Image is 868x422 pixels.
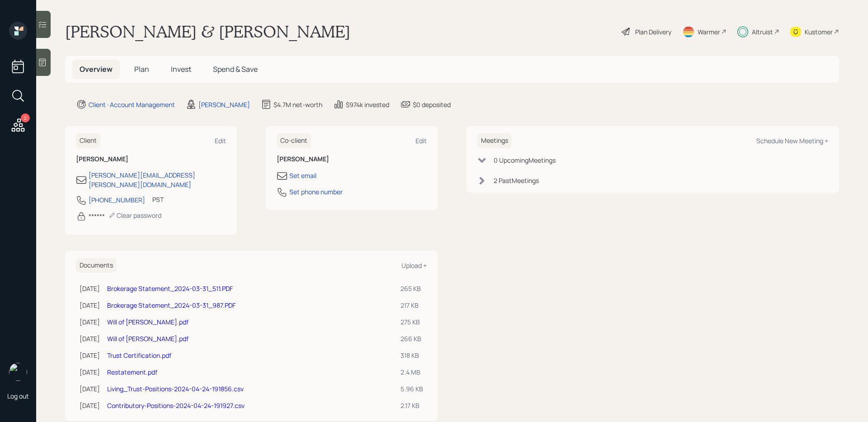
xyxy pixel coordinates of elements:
div: $4.7M net-worth [274,100,322,109]
span: Plan [134,64,149,74]
div: 2.4 MB [401,367,423,377]
h6: [PERSON_NAME] [76,155,226,163]
div: [DATE] [80,334,100,343]
h6: [PERSON_NAME] [277,155,427,163]
div: Client · Account Management [89,100,175,109]
div: [DATE] [80,284,100,293]
div: Set phone number [289,187,343,197]
a: Brokerage Statement_2024-03-31_987.PDF [107,301,236,309]
div: 2.17 KB [401,401,423,410]
div: [PHONE_NUMBER] [89,195,145,205]
div: Altruist [752,27,773,37]
div: 275 KB [401,317,423,327]
h6: Co-client [277,133,311,148]
a: Will of [PERSON_NAME].pdf [107,334,189,343]
div: Kustomer [805,27,833,37]
img: sami-boghos-headshot.png [9,363,27,381]
div: 266 KB [401,334,423,343]
div: [DATE] [80,384,100,394]
div: 2 [21,113,30,122]
div: PST [152,195,164,204]
div: 318 KB [401,351,423,360]
div: [DATE] [80,367,100,377]
div: $0 deposited [413,100,451,109]
div: [DATE] [80,300,100,310]
a: Brokerage Statement_2024-03-31_511.PDF [107,284,233,293]
a: Restatement.pdf [107,368,157,376]
div: 265 KB [401,284,423,293]
a: Will of [PERSON_NAME].pdf [107,318,189,326]
span: Overview [80,64,113,74]
h1: [PERSON_NAME] & [PERSON_NAME] [65,22,350,42]
span: Spend & Save [213,64,258,74]
div: 5.96 KB [401,384,423,394]
div: Clear password [108,211,161,220]
div: Warmer [698,27,720,37]
div: [PERSON_NAME] [198,100,250,109]
div: Set email [289,171,316,180]
div: [DATE] [80,401,100,410]
h6: Meetings [477,133,512,148]
a: Living_Trust-Positions-2024-04-24-191856.csv [107,384,244,393]
div: $974k invested [346,100,389,109]
a: Trust Certification.pdf [107,351,171,360]
div: [PERSON_NAME][EMAIL_ADDRESS][PERSON_NAME][DOMAIN_NAME] [89,170,226,189]
div: Upload + [401,261,427,270]
div: Schedule New Meeting + [756,136,828,145]
a: Contributory-Positions-2024-04-24-191927.csv [107,401,245,410]
div: 217 KB [401,300,423,310]
span: Invest [171,64,191,74]
div: Edit [415,136,427,145]
div: Edit [215,136,226,145]
div: [DATE] [80,317,100,327]
div: Log out [7,392,29,400]
div: 0 Upcoming Meeting s [494,155,556,165]
div: [DATE] [80,351,100,360]
h6: Client [76,133,100,148]
h6: Documents [76,258,117,273]
div: 2 Past Meeting s [494,176,539,185]
div: Plan Delivery [635,27,671,37]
